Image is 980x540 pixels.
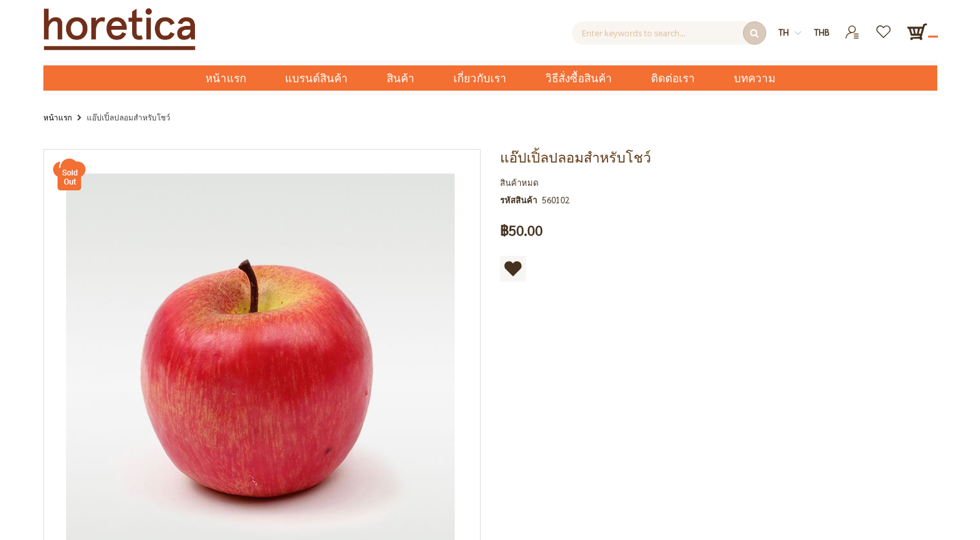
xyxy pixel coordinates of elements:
[285,65,348,92] span: แบรนด์สินค้า
[779,27,789,38] span: th
[542,193,569,207] div: 560102
[632,65,714,91] a: ติดต่อเรา
[500,256,526,282] a: เพิ่มไปยังรายการโปรด
[266,65,367,91] a: แบรนด์สินค้า
[43,110,72,124] a: หน้าแรก
[869,21,900,32] a: รายการโปรด
[837,21,869,32] a: เข้าสู่ระบบ
[500,147,651,168] span: แอ๊ปเปิ้ลปลอมสำหรับโชว์
[500,223,543,238] span: ฿50.00
[434,65,526,91] a: เกี่ยวกับเรา
[387,65,415,92] span: สินค้า
[53,159,85,191] img: แอ๊ปเปิ้ลปลอมสำหรับโชว์
[651,65,695,92] span: ติดต่อเรา
[500,175,937,190] div: สถานะของสินค้า
[500,177,538,188] span: สินค้าหมด
[814,27,830,38] span: THB
[453,65,507,92] span: เกี่ยวกับเรา
[545,65,612,92] span: วิธีสั่งซื้อสินค้า
[74,110,170,126] li: แอ๊ปเปิ้ลปลอมสำหรับโชว์
[367,65,434,91] a: สินค้า
[205,70,246,87] span: หน้าแรก
[714,65,795,91] a: บทความ
[526,65,632,91] a: วิธีสั่งซื้อสินค้า
[734,65,775,92] span: บทความ
[186,65,266,91] a: หน้าแรก
[795,30,801,36] img: dropdown-icon.svg
[500,193,542,207] strong: รหัสสินค้า
[43,8,196,51] img: Horetica.com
